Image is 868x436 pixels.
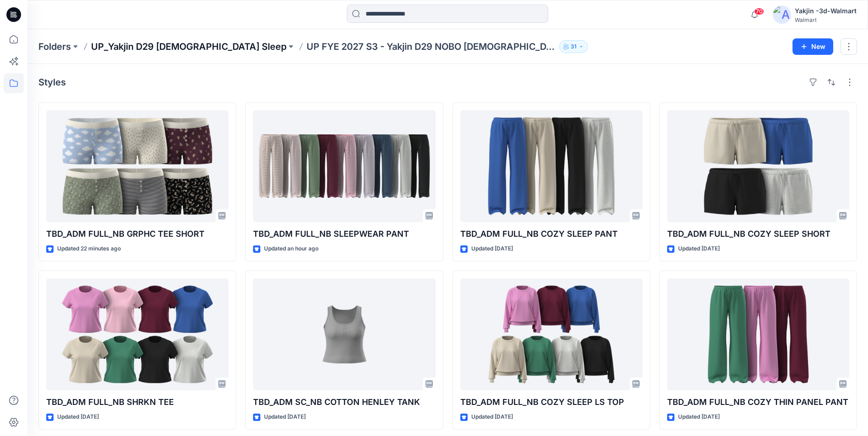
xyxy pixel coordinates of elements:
span: 70 [754,8,764,15]
a: TBD_ADM FULL_NB SHRKN TEE [46,278,228,390]
p: TBD_ADM FULL_NB SLEEPWEAR PANT [253,228,435,240]
p: Updated an hour ago [264,244,318,254]
p: TBD_ADM FULL_NB COZY SLEEP SHORT [667,228,849,240]
h4: Styles [38,77,66,88]
p: Updated [DATE] [678,412,720,422]
p: 31 [571,42,577,52]
button: 31 [559,40,588,53]
p: TBD_ADM SC_NB COTTON HENLEY TANK [253,396,435,409]
p: TBD_ADM FULL_NB SHRKN TEE [46,396,228,409]
p: Updated [DATE] [471,244,513,254]
a: TBD_ADM FULL_NB GRPHC TEE SHORT [46,110,228,222]
a: TBD_ADM FULL_NB COZY SLEEP LS TOP [460,278,642,390]
div: Yakjin -3d-Walmart [795,5,857,16]
a: TBD_ADM FULL_NB COZY THIN PANEL PANT [667,278,849,390]
a: Folders [38,40,71,53]
p: Updated [DATE] [471,412,513,422]
img: avatar [773,5,791,24]
a: TBD_ADM FULL_NB SLEEPWEAR PANT [253,110,435,222]
p: Updated [DATE] [678,244,720,254]
a: TBD_ADM FULL_NB COZY SLEEP SHORT [667,110,849,222]
div: Walmart [795,16,857,23]
p: TBD_ADM FULL_NB GRPHC TEE SHORT [46,228,228,240]
a: TBD_ADM SC_NB COTTON HENLEY TANK [253,278,435,390]
button: New [793,38,833,55]
a: UP_Yakjin D29 [DEMOGRAPHIC_DATA] Sleep [91,40,286,53]
p: TBD_ADM FULL_NB COZY SLEEP LS TOP [460,396,642,409]
a: TBD_ADM FULL_NB COZY SLEEP PANT [460,110,642,222]
p: TBD_ADM FULL_NB COZY THIN PANEL PANT [667,396,849,409]
p: TBD_ADM FULL_NB COZY SLEEP PANT [460,228,642,240]
p: Updated [DATE] [57,412,99,422]
p: Updated 22 minutes ago [57,244,121,254]
p: Updated [DATE] [264,412,306,422]
p: UP FYE 2027 S3 - Yakjin D29 NOBO [DEMOGRAPHIC_DATA] Sleepwear [307,40,555,53]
